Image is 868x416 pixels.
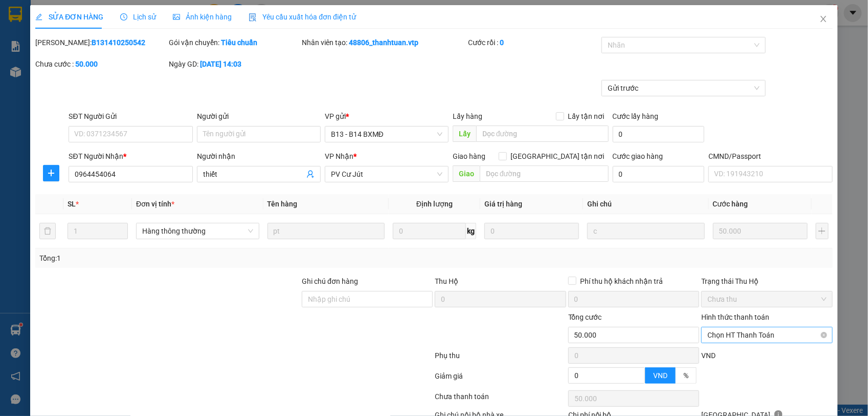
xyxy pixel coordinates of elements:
[325,152,353,160] span: VP Nhận
[169,37,300,48] div: Gói vận chuyển:
[35,37,166,48] div: [PERSON_NAME]:
[434,370,567,388] div: Giảm giá
[713,200,748,208] span: Cước hàng
[221,38,257,47] b: Tiêu chuẩn
[69,111,192,122] div: SĐT Người Gửi
[27,16,83,55] strong: CÔNG TY TNHH [GEOGRAPHIC_DATA] 214 QL13 - P.26 - Q.BÌNH THẠNH - TP HCM 1900888606
[484,200,522,208] span: Giá trị hàng
[97,46,144,54] span: 07:04:41 [DATE]
[43,169,59,177] span: plus
[453,112,482,120] span: Lấy hàng
[484,223,579,239] input: 0
[453,126,476,142] span: Lấy
[587,223,705,239] input: Ghi Chú
[268,223,385,239] input: VD: Bàn, Ghế
[173,13,232,21] span: Ảnh kiện hàng
[306,170,315,178] span: user-add
[453,152,485,160] span: Giao hàng
[35,72,57,77] span: PV Cư Jút
[613,166,705,182] input: Cước giao hàng
[576,276,667,287] span: Phí thu hộ khách nhận trả
[507,151,609,162] span: [GEOGRAPHIC_DATA] tận nơi
[653,371,667,380] span: VND
[707,292,826,307] span: Chưa thu
[416,200,453,208] span: Định lượng
[613,126,705,142] input: Cước lấy hàng
[136,200,174,208] span: Đơn vị tính
[197,111,321,122] div: Người gửi
[701,313,769,321] label: Hình thức thanh toán
[821,332,827,338] span: close-circle
[78,71,95,86] span: Nơi nhận:
[68,200,76,208] span: SL
[701,351,716,360] span: VND
[268,200,298,208] span: Tên hàng
[568,313,602,321] span: Tổng cước
[434,350,567,368] div: Phụ thu
[469,37,599,48] div: Cước rồi :
[564,111,609,122] span: Lấy tận nơi
[35,58,166,70] div: Chưa cước :
[713,223,808,239] input: 0
[708,151,832,162] div: CMND/Passport
[819,15,828,23] span: close
[120,13,127,20] span: clock-circle
[331,167,442,182] span: PV Cư Jút
[613,152,663,160] label: Cước giao hàng
[331,127,442,142] span: B13 - B14 BXMĐ
[142,223,253,239] span: Hàng thông thường
[10,71,21,86] span: Nơi gửi:
[302,277,358,285] label: Ghi chú đơn hàng
[249,13,357,21] span: Yêu cầu xuất hóa đơn điện tử
[69,151,192,162] div: SĐT Người Nhận
[809,5,838,34] button: Close
[197,151,321,162] div: Người nhận
[816,223,829,239] button: plus
[701,276,832,287] div: Trạng thái Thu Hộ
[325,111,449,122] div: VP gửi
[169,58,300,70] div: Ngày GD:
[200,60,241,68] b: [DATE] 14:03
[349,38,418,47] b: 48806_thanhtuan.vtp
[453,165,480,182] span: Giao
[103,38,144,46] span: CJ10250130
[43,165,59,181] button: plus
[480,165,609,182] input: Dọc đường
[39,223,56,239] button: delete
[10,23,24,49] img: logo
[434,391,567,409] div: Chưa thanh toán
[435,277,458,285] span: Thu Hộ
[500,38,504,47] b: 0
[75,60,98,68] b: 50.000
[35,13,103,21] span: SỬA ĐƠN HÀNG
[302,37,466,48] div: Nhân viên tạo:
[683,371,688,380] span: %
[608,80,760,96] span: Gửi trước
[249,13,257,22] img: icon
[35,61,119,69] strong: BIÊN NHẬN GỬI HÀNG HOÁ
[302,291,433,307] input: Ghi chú đơn hàng
[466,223,476,239] span: kg
[120,13,157,21] span: Lịch sử
[39,253,335,264] div: Tổng: 1
[583,194,709,214] th: Ghi chú
[476,126,609,142] input: Dọc đường
[92,38,145,47] b: B131410250542
[173,13,180,20] span: picture
[35,13,42,20] span: edit
[707,327,826,343] span: Chọn HT Thanh Toán
[613,112,659,120] label: Cước lấy hàng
